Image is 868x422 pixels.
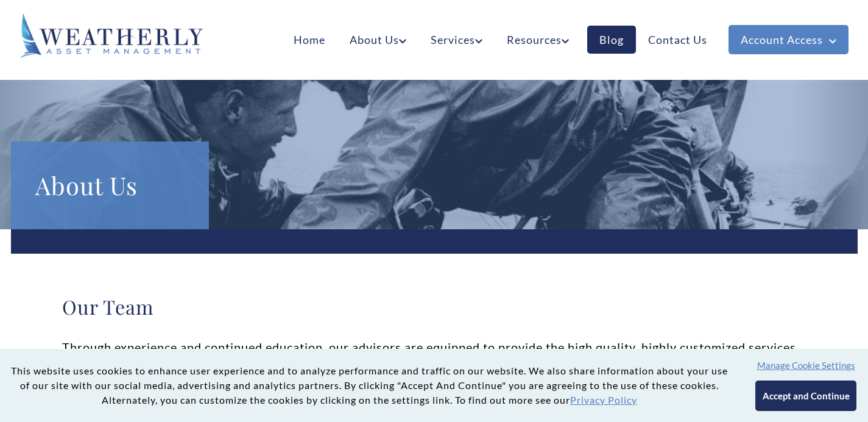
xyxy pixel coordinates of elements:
a: Blog [587,26,636,54]
a: Services [418,26,495,54]
button: Accept and Continue [755,381,856,411]
h2: Our Team [62,295,806,319]
h1: About Us [35,166,185,205]
a: Account Access [729,25,849,54]
p: This website uses cookies to enhance user experience and to analyze performance and traffic on ou... [10,363,729,407]
img: Weatherly [20,13,203,59]
a: Home [281,26,337,54]
a: Privacy Policy [570,394,637,406]
a: Resources [495,26,581,54]
button: Manage Cookie Settings [757,360,855,371]
p: Through experience and continued education, our advisors are equipped to provide the high quality... [62,335,806,384]
a: Contact Us [636,26,719,54]
a: About Us [337,26,418,54]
